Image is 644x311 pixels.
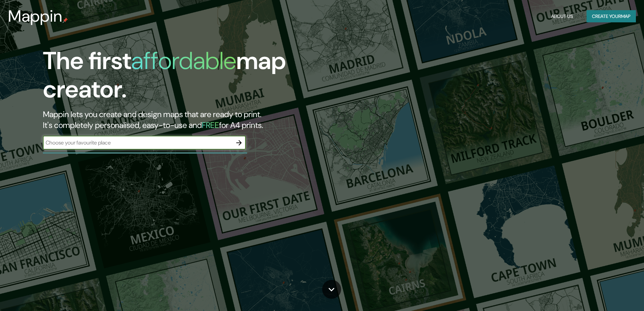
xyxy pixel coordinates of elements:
[548,10,576,23] button: About Us
[63,18,68,23] img: mappin-pin
[202,120,219,130] h5: FREE
[43,139,232,147] input: Choose your favourite place
[131,45,236,76] h1: affordable
[587,10,636,23] button: Create yourmap
[43,47,365,109] h1: The first map creator.
[8,7,63,26] h3: Mappin
[43,109,365,131] h2: Mappin lets you create and design maps that are ready to print. It's completely personalised, eas...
